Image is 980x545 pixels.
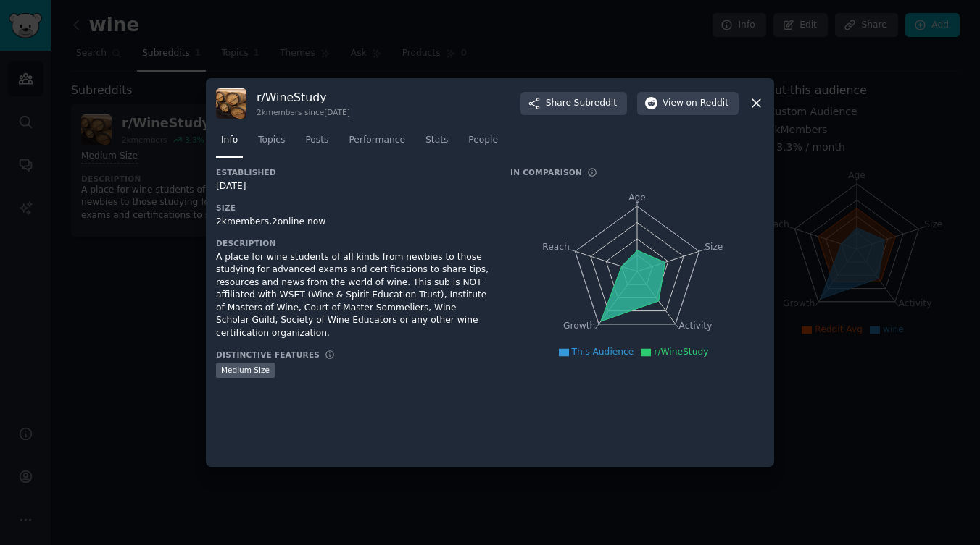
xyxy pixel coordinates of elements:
[520,92,627,115] button: ShareSubreddit
[574,97,617,110] span: Subreddit
[257,90,350,105] h3: r/ WineStudy
[654,347,708,357] span: r/WineStudy
[510,167,582,177] h3: In Comparison
[305,134,328,147] span: Posts
[216,203,490,213] h3: Size
[420,129,453,159] a: Stats
[463,129,503,159] a: People
[425,134,448,147] span: Stats
[542,241,570,251] tspan: Reach
[216,251,490,340] div: A place for wine students of all kinds from newbies to those studying for advanced exams and cert...
[216,238,490,248] h3: Description
[221,134,238,147] span: Info
[468,134,498,147] span: People
[628,193,646,203] tspan: Age
[637,92,739,115] button: Viewon Reddit
[216,350,320,360] h3: Distinctive Features
[216,167,490,177] h3: Established
[257,107,350,117] div: 2k members since [DATE]
[253,129,290,159] a: Topics
[686,97,728,110] span: on Reddit
[663,97,728,110] span: View
[300,129,333,159] a: Posts
[216,216,490,229] div: 2k members, 2 online now
[216,180,490,193] div: [DATE]
[349,134,405,147] span: Performance
[216,88,246,119] img: WineStudy
[563,321,595,331] tspan: Growth
[679,321,713,331] tspan: Activity
[216,363,275,378] div: Medium Size
[258,134,285,147] span: Topics
[216,129,243,159] a: Info
[705,241,723,251] tspan: Size
[572,347,634,357] span: This Audience
[546,97,617,110] span: Share
[344,129,410,159] a: Performance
